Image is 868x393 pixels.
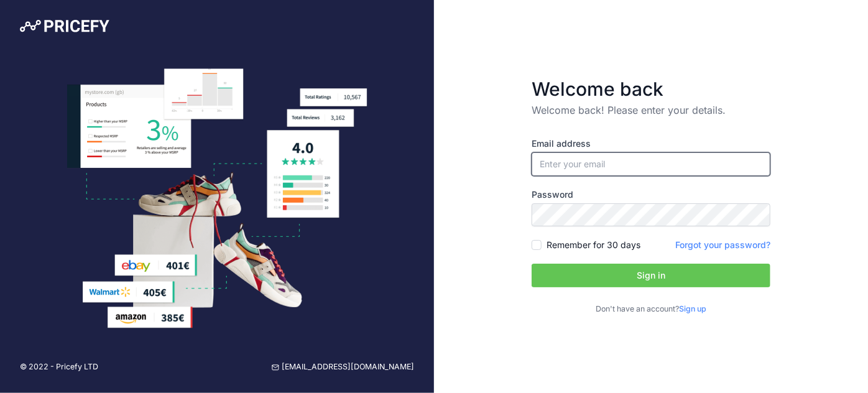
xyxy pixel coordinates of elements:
input: Enter your email [532,152,770,176]
p: © 2022 - Pricefy LTD [20,361,98,373]
a: Forgot your password? [675,239,770,250]
p: Don't have an account? [532,303,770,315]
p: Welcome back! Please enter your details. [532,103,770,118]
label: Email address [532,137,770,150]
a: Sign up [679,304,706,313]
img: Pricefy [20,20,109,32]
h3: Welcome back [532,78,770,100]
label: Password [532,188,770,201]
button: Sign in [532,264,770,287]
a: [EMAIL_ADDRESS][DOMAIN_NAME] [272,361,414,373]
label: Remember for 30 days [547,239,640,251]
